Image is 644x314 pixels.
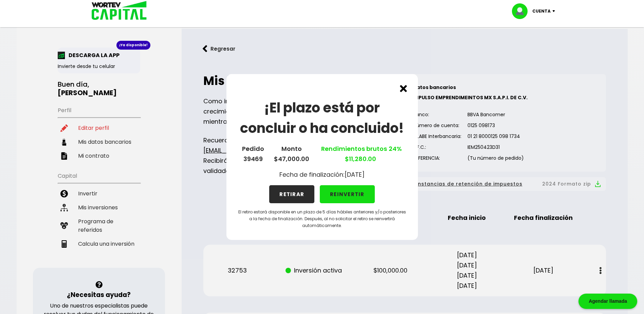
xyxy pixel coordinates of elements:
[578,294,637,309] div: Agendar llamada
[512,3,532,19] img: profile-image
[274,144,309,164] p: Monto $47,000.00
[319,144,402,163] a: Rendimientos brutos $11,280.00
[269,185,314,203] button: RETIRAR
[387,144,402,153] span: 24%
[320,185,375,203] button: REINVERTIR
[237,209,407,229] p: El retiro estará disponible en un plazo de 5 días hábiles anteriores y/o posteriores a la fecha d...
[237,98,407,138] h1: ¡El plazo está por concluir o ha concluido!
[242,144,264,164] p: Pedido 39469
[532,6,551,16] p: Cuenta
[400,85,407,92] img: cross.ed5528e3.svg
[551,10,560,12] img: icon-down
[279,170,365,180] p: Fecha de finalización: [DATE]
